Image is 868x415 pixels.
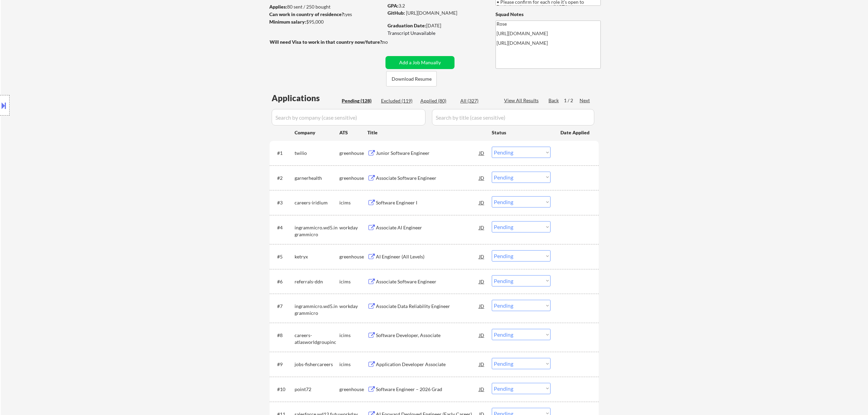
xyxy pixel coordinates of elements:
[339,129,367,136] div: ATS
[272,94,339,102] div: Applications
[295,332,339,345] div: careers-atlasworldgroupinc
[478,358,485,370] div: JD
[376,332,479,339] div: Software Developer, Associate
[277,199,289,206] div: #3
[420,97,455,104] div: Applied (80)
[478,147,485,159] div: JD
[277,361,289,368] div: #9
[295,361,339,368] div: jobs-fishercareers
[339,303,367,310] div: workday
[269,18,383,25] div: $95,000
[342,97,376,104] div: Pending (128)
[339,199,367,206] div: icims
[564,97,580,104] div: 1 / 2
[339,278,367,285] div: icims
[295,150,339,157] div: twilio
[478,172,485,184] div: JD
[478,250,485,263] div: JD
[376,253,479,260] div: AI Engineer (All Levels)
[277,150,289,157] div: #1
[492,126,551,138] div: Status
[270,39,383,45] strong: Will need Visa to work in that country now/future?:
[406,10,457,16] a: [URL][DOMAIN_NAME]
[478,275,485,287] div: JD
[478,300,485,312] div: JD
[388,2,485,9] div: 3.2
[504,97,541,104] div: View All Results
[295,303,339,316] div: ingrammicro.wd5.ingrammicro
[269,11,345,17] strong: Can work in country of residence?:
[376,175,479,182] div: Associate Software Engineer
[382,39,402,45] div: no
[339,332,367,339] div: icims
[376,199,479,206] div: Software Engineer I
[295,175,339,182] div: garnerhealth
[388,22,484,29] div: [DATE]
[295,278,339,285] div: referrals-ddn
[269,4,287,10] strong: Applies:
[376,386,479,393] div: Software Engineer – 2026 Grad
[277,332,289,339] div: #8
[478,196,485,209] div: JD
[496,11,601,18] div: Squad Notes
[295,224,339,238] div: ingrammicro.wd5.ingrammicro
[269,3,383,10] div: 80 sent / 250 bought
[277,303,289,310] div: #7
[376,303,479,310] div: Associate Data Reliability Engineer
[295,129,339,136] div: Company
[376,278,479,285] div: Associate Software Engineer
[339,150,367,157] div: greenhouse
[277,253,289,260] div: #5
[478,383,485,395] div: JD
[388,10,405,16] strong: GitHub:
[478,221,485,233] div: JD
[460,97,494,104] div: All (327)
[432,109,594,125] input: Search by title (case sensitive)
[295,253,339,260] div: ketryx
[269,19,306,25] strong: Minimum salary:
[478,329,485,341] div: JD
[277,224,289,231] div: #4
[295,199,339,206] div: careers-iridium
[388,23,426,28] strong: Graduation Date:
[386,71,437,86] button: Download Resume
[339,253,367,260] div: greenhouse
[339,224,367,231] div: workday
[548,97,559,104] div: Back
[385,56,455,69] button: Add a Job Manually
[388,3,398,9] strong: GPA:
[376,224,479,231] div: Associate AI Engineer
[295,386,339,393] div: point72
[376,150,479,157] div: Junior Software Engineer
[367,129,485,136] div: Title
[277,278,289,285] div: #6
[580,97,591,104] div: Next
[376,361,479,368] div: Application Developer Associate
[277,175,289,182] div: #2
[339,386,367,393] div: greenhouse
[339,361,367,368] div: icims
[277,386,289,393] div: #10
[339,175,367,182] div: greenhouse
[272,109,425,125] input: Search by company (case sensitive)
[269,11,381,18] div: yes
[560,129,591,136] div: Date Applied
[381,97,415,104] div: Excluded (119)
